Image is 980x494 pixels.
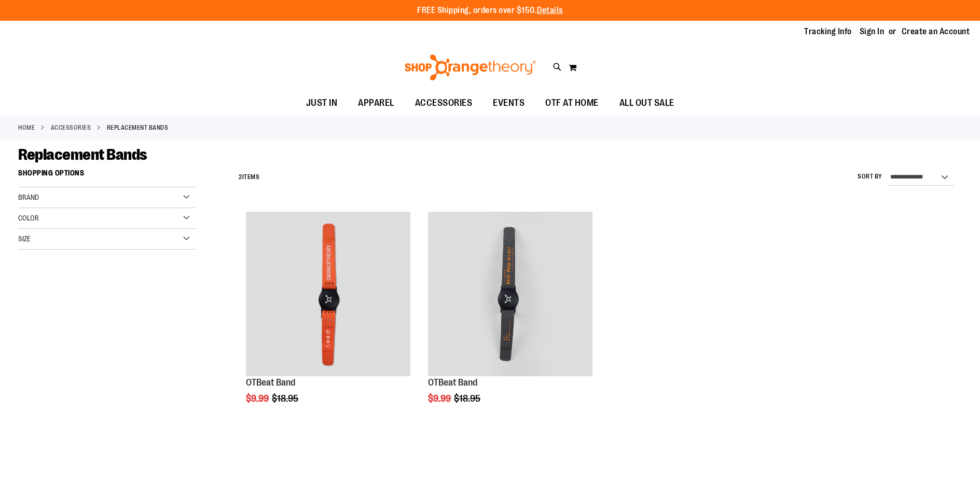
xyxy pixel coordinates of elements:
[428,212,592,378] a: OTBeat Band
[537,6,563,15] a: Details
[358,91,394,115] span: APPAREL
[51,123,91,132] a: ACCESSORIES
[403,54,537,80] img: Shop Orangetheory
[619,91,674,115] span: ALL OUT SALE
[107,123,169,132] strong: Replacement Bands
[241,207,416,430] div: product
[428,212,592,376] img: OTBeat Band
[18,235,31,243] span: Size
[417,5,563,17] p: FREE Shipping, orders over $150.
[428,393,452,404] span: $9.99
[18,164,196,187] strong: Shopping Options
[423,207,598,430] div: product
[18,193,39,201] span: Brand
[902,26,970,37] a: Create an Account
[545,91,599,115] span: OTF AT HOME
[246,212,410,376] img: OTBeat Band
[246,393,270,404] span: $9.99
[454,393,482,404] span: $18.95
[858,172,882,181] label: Sort By
[428,377,477,388] a: OTBeat Band
[246,212,410,378] a: OTBeat Band
[804,26,852,37] a: Tracking Info
[18,146,147,163] span: Replacement Bands
[272,393,300,404] span: $18.95
[18,123,35,132] a: Home
[18,214,39,222] span: Color
[306,91,338,115] span: JUST IN
[415,91,473,115] span: ACCESSORIES
[860,26,885,37] a: Sign In
[239,169,259,185] h2: Items
[239,173,242,181] span: 2
[246,377,295,388] a: OTBeat Band
[493,91,524,115] span: EVENTS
